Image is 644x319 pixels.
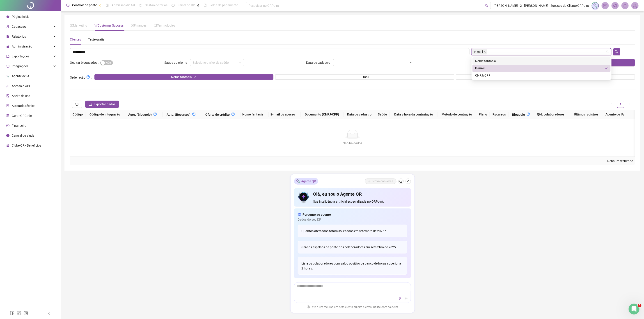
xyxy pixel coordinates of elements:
[12,134,34,137] span: Central de ajuda
[6,94,9,97] span: audit
[94,102,115,107] span: Exportar dados
[88,37,104,42] div: Teste grátis
[12,74,29,78] span: Agente de IA
[570,110,602,119] th: Últimos registros
[456,74,635,80] button: Data de cadastro
[94,24,98,27] span: trophy
[407,180,410,183] span: shrink
[602,110,627,119] th: Agente de IA
[6,15,9,18] span: home
[610,103,613,106] span: left
[438,110,476,119] th: Método de contração
[164,59,190,66] label: Saúde do cliente
[164,111,199,117] div: Auto. (Recursos)
[154,24,157,27] span: laptop
[628,103,631,106] span: right
[472,72,611,79] div: CNPJ/CPF
[525,111,532,117] button: question-circle
[6,55,9,58] span: export
[298,212,301,217] span: read
[177,3,195,7] span: Painel do DP
[535,110,570,119] th: Qtd. colaboradores
[613,4,617,8] span: notification
[298,257,407,275] div: Liste os colaboradores com saldo positivo de banco de horas superior a 2 horas.
[12,25,26,28] span: Cadastros
[398,296,403,301] button: thunderbolt
[172,4,175,7] span: dashboard
[313,199,407,204] span: Sua inteligência artificial especializada no QRPoint.
[365,179,396,184] button: Nova conversa
[298,191,310,204] img: icon
[194,75,197,79] span: up
[12,35,26,38] span: Relatórios
[12,84,30,88] span: Acesso à API
[85,74,91,80] button: Ordenação:
[301,110,344,119] th: Documento (CNPJ/CPF)
[87,75,90,79] span: question-circle
[6,35,9,38] span: file
[72,101,82,108] button: sync
[12,45,32,48] span: Administração
[313,191,407,197] h4: Olá, eu sou o Agente QR
[85,110,124,119] th: Código de integração
[75,103,78,106] span: sync
[605,67,608,70] span: check
[231,113,235,116] span: question-circle
[390,110,438,119] th: Data e hora da contratação
[6,84,9,88] span: api
[94,74,273,80] button: Nome fantasiaup
[603,4,607,8] span: fund
[75,141,630,146] div: Não há dados
[131,24,134,27] span: dollar
[66,4,69,7] span: clock-circle
[269,110,301,119] th: E-mail de acesso
[474,49,483,54] span: E-mail
[70,59,100,66] label: Ocultar bloqueados
[298,217,407,222] span: Dados do seu DP
[475,73,608,78] div: CNPJ/CPF
[106,4,109,7] span: file-done
[490,110,509,119] th: Recursos
[6,144,9,147] span: gift
[475,59,608,63] div: Nome fantasia
[99,4,102,7] span: pushpin
[632,2,638,9] img: 39070
[70,37,81,42] div: Clientes
[511,111,533,117] div: Bloqueio
[626,101,633,108] button: right
[126,111,161,117] div: Auto. (Bloqueio)
[17,311,21,315] span: linkedin
[23,311,28,315] span: instagram
[626,101,633,108] li: Próxima página
[306,59,333,66] label: Data de cadastro
[307,305,398,309] span: Este é um recurso em beta e está sujeito a erros. Utilize com cautela!
[12,54,29,58] span: Exportações
[485,4,488,7] span: search
[139,4,142,7] span: sun
[307,305,310,308] span: exclamation-circle
[70,110,85,119] th: Código
[241,110,269,119] th: Nome fantasia
[89,103,92,106] span: export
[72,158,633,163] div: Nenhum resultado
[403,296,409,301] button: send
[12,104,35,108] span: Atestado técnico
[593,3,598,8] img: sparkle-icon.fc2bf0ac1784a2077858766a79e2daf3.svg
[10,311,14,315] span: facebook
[6,134,9,137] span: info-circle
[6,25,9,28] span: user-add
[494,3,589,8] span: [PERSON_NAME] - 2 - [PERSON_NAME] - Sucesso do Cliente QRPoint
[527,113,530,116] span: question-circle
[94,24,124,27] span: Customer Success
[608,101,615,108] li: Página anterior
[275,74,454,80] button: E-mail
[608,101,615,108] button: left
[6,124,9,127] span: dollar
[192,113,195,116] span: question-circle
[12,144,41,147] span: Clube QR - Beneficios
[484,51,486,53] span: close
[617,101,624,108] a: 1
[375,110,390,119] th: Saúde
[303,212,331,217] span: Pergunte ao agente
[472,65,611,72] div: E-mail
